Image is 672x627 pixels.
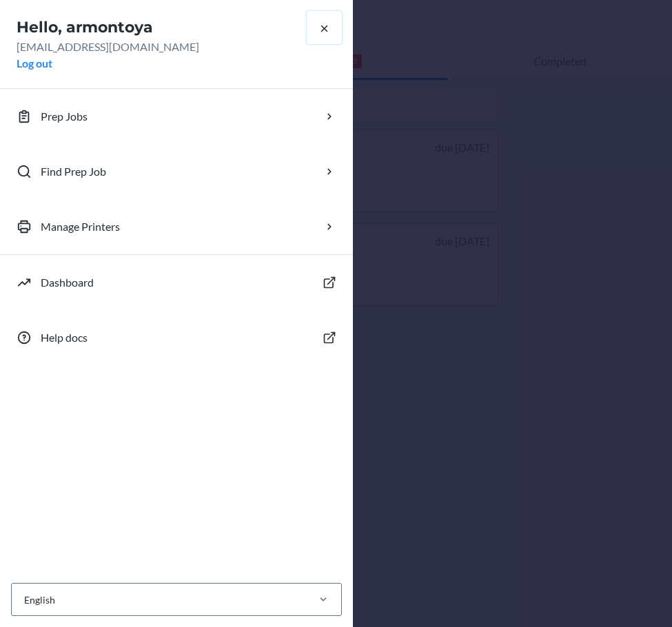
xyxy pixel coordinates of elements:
p: Help docs [41,329,88,346]
input: English [23,593,24,607]
p: Manage Printers [41,218,120,235]
button: Log out [17,55,52,72]
div: English [24,593,55,607]
p: [EMAIL_ADDRESS][DOMAIN_NAME] [17,39,336,55]
h2: Hello, armontoya [17,17,336,39]
p: Prep Jobs [41,108,88,125]
p: Find Prep Job [41,163,106,180]
p: Dashboard [41,274,94,291]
